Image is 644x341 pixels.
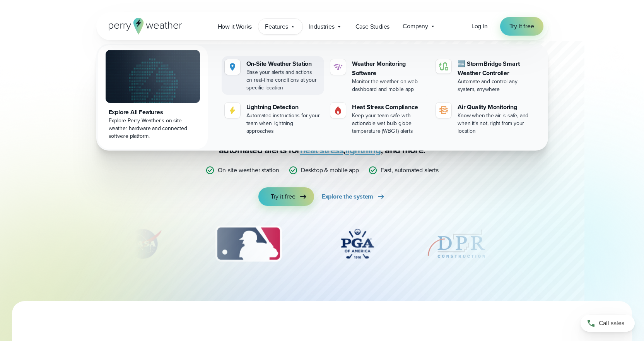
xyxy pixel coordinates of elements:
[109,108,197,117] div: Explore All Features
[246,103,321,112] div: Lightning Detection
[381,166,439,175] p: Fast, automated alerts
[352,59,427,78] div: Weather Monitoring Software
[425,224,487,263] img: DPR-Construction.svg
[439,62,448,70] img: stormbridge-icon-V6.svg
[116,224,171,263] img: NASA.svg
[265,22,288,31] span: Features
[98,45,208,149] a: Explore All Features Explore Perry Weather's on-site weather hardware and connected software plat...
[135,224,509,267] div: slideshow
[309,22,335,31] span: Industries
[222,99,324,138] a: Lightning Detection Automated instructions for your team when lightning approaches
[218,166,279,175] p: On-site weather station
[322,187,386,206] a: Explore the system
[327,56,430,96] a: Weather Monitoring Software Monitor the weather on web dashboard and mobile app
[333,62,343,72] img: software-icon.svg
[208,224,289,263] div: 3 of 12
[433,56,535,96] a: 🆕 StormBridge Smart Weather Controller Automate and control any system, anywhere
[246,112,321,135] div: Automated instructions for your team when lightning approaches
[352,112,427,135] div: Keep your team safe with actionable wet bulb globe temperature (WBGT) alerts
[425,224,487,263] div: 5 of 12
[352,103,427,112] div: Heat Stress Compliance
[500,17,543,36] a: Try it free
[471,22,488,31] a: Log in
[433,99,535,138] a: Air Quality Monitoring Know when the air is safe, and when it's not, right from your location
[403,22,428,31] span: Company
[116,224,171,263] div: 2 of 12
[439,106,448,115] img: aqi-icon.svg
[458,112,532,135] div: Know when the air is safe, and when it's not, right from your location
[349,19,396,34] a: Case Studies
[271,192,296,201] span: Try it free
[222,56,324,95] a: On-Site Weather Station Base your alerts and actions on real-time conditions at your specific loc...
[326,224,388,263] img: PGA.svg
[509,22,534,31] span: Try it free
[322,192,373,201] span: Explore the system
[326,224,388,263] div: 4 of 12
[246,59,321,69] div: On-Site Weather Station
[167,119,477,156] p: Stop relying on weather apps you can’t trust — [PERSON_NAME] Weather gives you certainty with rel...
[458,78,532,93] div: Automate and control any system, anywhere
[258,187,314,206] a: Try it free
[581,315,635,332] a: Call sales
[355,22,390,31] span: Case Studies
[211,19,259,34] a: How it Works
[208,224,289,263] img: MLB.svg
[333,106,343,115] img: Gas.svg
[218,22,252,31] span: How it Works
[301,166,359,175] p: Desktop & mobile app
[458,59,532,78] div: 🆕 StormBridge Smart Weather Controller
[352,78,427,93] div: Monitor the weather on web dashboard and mobile app
[599,319,624,328] span: Call sales
[458,103,532,112] div: Air Quality Monitoring
[228,106,237,115] img: lightning-icon.svg
[246,69,321,92] div: Base your alerts and actions on real-time conditions at your specific location
[327,99,430,138] a: Heat Stress Compliance Keep your team safe with actionable wet bulb globe temperature (WBGT) alerts
[228,62,237,72] img: Location.svg
[109,117,197,140] div: Explore Perry Weather's on-site weather hardware and connected software platform.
